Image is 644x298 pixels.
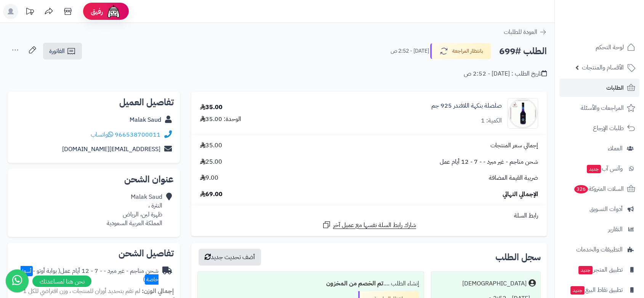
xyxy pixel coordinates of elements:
[14,267,159,284] div: شحن مناجم - غير مبرد - - 7 - 12 أيام عمل
[322,220,416,230] a: شارك رابط السلة نفسها مع عميل آخر
[504,27,547,37] a: العودة للطلبات
[587,165,601,173] span: جديد
[606,82,624,93] span: الطلبات
[142,287,174,296] strong: إجمالي الوزن:
[559,180,639,198] a: السلات المتروكة326
[462,279,527,288] div: [DEMOGRAPHIC_DATA]
[115,130,160,139] a: 966538700011
[431,101,502,110] a: صلصلة بنكهة اللافندر 925 جم
[499,43,547,59] h2: الطلب #699
[593,123,624,134] span: طلبات الإرجاع
[559,79,639,97] a: الطلبات
[200,158,222,166] span: 25.00
[62,145,160,154] a: [EMAIL_ADDRESS][DOMAIN_NAME]
[481,116,502,125] div: الكمية: 1
[202,276,419,291] div: إنشاء الطلب ....
[91,7,103,16] span: رفيق
[559,220,639,238] a: التقارير
[574,185,588,193] span: 326
[576,244,623,255] span: التطبيقات والخدمات
[559,240,639,259] a: التطبيقات والخدمات
[200,103,223,112] div: 35.00
[608,143,623,154] span: العملاء
[586,163,623,174] span: وآتس آب
[578,266,593,274] span: جديد
[570,285,623,295] span: تطبيق نقاط البيع
[508,98,538,129] img: 1750027627-WhatsApp%20Image%202025-06-16%20at%201.45.37%20AM-90x90.jpeg
[559,200,639,218] a: أدوات التسويق
[596,42,624,53] span: لوحة التحكم
[559,261,639,279] a: تطبيق المتجرجديد
[582,62,624,73] span: الأقسام والمنتجات
[194,211,544,220] div: رابط السلة
[391,47,429,55] small: [DATE] - 2:52 ص
[200,174,218,182] span: 9.00
[574,184,624,194] span: السلات المتروكة
[430,43,491,59] button: بانتظار المراجعة
[200,141,222,150] span: 35.00
[107,193,162,227] div: Malak Saud النثرة ، ظهرة لبن، الرياض المملكة العربية السعودية
[199,249,261,266] button: أضف تحديث جديد
[490,141,538,150] span: إجمالي سعر المنتجات
[559,38,639,56] a: لوحة التحكم
[49,47,65,56] span: الفاتورة
[504,27,537,37] span: العودة للطلبات
[200,190,223,199] span: 69.00
[326,279,383,288] b: تم الخصم من المخزون
[464,69,547,78] div: تاريخ الطلب : [DATE] - 2:52 ص
[21,266,159,284] span: ( بوابة أوتو - )
[559,119,639,137] a: طلبات الإرجاع
[14,175,174,184] h2: عنوان الشحن
[14,249,174,258] h2: تفاصيل الشحن
[590,204,623,214] span: أدوات التسويق
[608,224,623,235] span: التقارير
[43,43,82,60] a: الفاتورة
[20,4,39,21] a: تحديثات المنصة
[495,253,541,262] h3: سجل الطلب
[559,139,639,158] a: العملاء
[503,190,538,199] span: الإجمالي النهائي
[200,115,241,124] div: الوحدة: 35.00
[130,115,161,124] a: Malak Saud
[106,4,121,19] img: ai-face.png
[559,159,639,178] a: وآتس آبجديد
[559,99,639,117] a: المراجعات والأسئلة
[578,264,623,275] span: تطبيق المتجر
[570,286,585,295] span: جديد
[14,98,174,107] h2: تفاصيل العميل
[91,130,113,139] a: واتساب
[21,266,159,285] span: أسعار خاصة
[333,221,416,230] span: شارك رابط السلة نفسها مع عميل آخر
[489,174,538,182] span: ضريبة القيمة المضافة
[581,103,624,113] span: المراجعات والأسئلة
[440,158,538,166] span: شحن مناجم - غير مبرد - - 7 - 12 أيام عمل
